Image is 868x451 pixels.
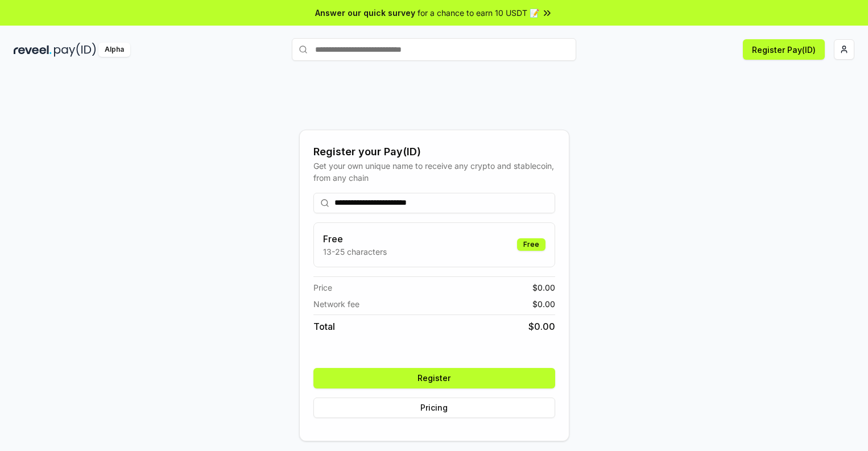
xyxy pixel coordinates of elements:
[14,43,52,57] img: reveel_dark
[323,246,387,258] p: 13-25 characters
[313,398,555,418] button: Pricing
[54,43,96,57] img: pay_id
[315,7,415,19] span: Answer our quick survey
[532,298,555,310] span: $ 0.00
[313,160,555,184] div: Get your own unique name to receive any crypto and stablecoin, from any chain
[743,39,825,60] button: Register Pay(ID)
[98,43,130,57] div: Alpha
[313,144,555,160] div: Register your Pay(ID)
[517,238,545,251] div: Free
[313,368,555,388] button: Register
[323,232,387,246] h3: Free
[418,7,539,19] span: for a chance to earn 10 USDT 📝
[313,320,335,333] span: Total
[313,298,359,310] span: Network fee
[528,320,555,333] span: $ 0.00
[313,282,332,293] span: Price
[532,282,555,293] span: $ 0.00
